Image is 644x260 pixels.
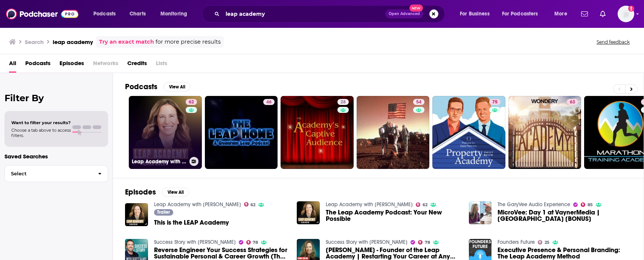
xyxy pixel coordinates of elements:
[189,99,194,106] span: 62
[130,9,146,19] span: Charts
[155,8,197,20] button: open menu
[5,153,108,160] p: Saved Searches
[154,201,241,208] a: Leap Academy with Ilana Golan
[469,201,492,224] img: MicroVee: Day 1 at VaynerMedia | Leap Academy [BONUS]
[25,57,50,73] a: Podcasts
[423,203,427,207] span: 62
[244,202,256,207] a: 62
[581,202,593,207] a: 85
[5,93,108,103] h2: Filter By
[246,240,258,245] a: 78
[549,8,577,20] button: open menu
[326,239,407,245] a: Success Story with Scott D. Clary
[418,240,430,245] a: 78
[154,239,236,245] a: Success Story with Scott D. Clary
[132,158,186,165] h3: Leap Academy with [PERSON_NAME]
[340,99,346,106] span: 28
[162,188,189,197] button: View All
[25,38,44,46] h3: Search
[125,82,157,91] h2: Podcasts
[497,209,632,222] span: MicroVee: Day 1 at VaynerMedia | [GEOGRAPHIC_DATA] [BONUS]
[578,8,591,20] a: Show notifications dropdown
[425,241,430,244] span: 78
[266,99,272,106] span: 46
[618,6,634,22] img: User Profile
[154,247,288,260] a: Reverse Engineer Your Success Strategies for Sustainable Personal & Career Growth (The Leap Academy)
[60,57,84,73] a: Episodes
[93,57,118,73] span: Networks
[588,203,593,207] span: 85
[497,8,549,20] button: open menu
[154,219,229,226] a: This is the LEAP Academy
[389,12,420,16] span: Open Advanced
[11,120,71,125] span: Want to filter your results?
[163,82,191,91] button: View All
[11,128,71,138] span: Choose a tab above to access filters.
[9,57,16,73] a: All
[502,9,538,19] span: For Podcasters
[125,203,148,226] img: This is the LEAP Academy
[129,96,202,169] a: 62Leap Academy with [PERSON_NAME]
[409,5,423,12] span: New
[326,209,460,222] a: The Leap Academy Podcast: Your New Possible
[628,6,634,12] svg: Add a profile image
[497,201,570,208] a: The GaryVee Audio Experience
[567,99,578,105] a: 63
[432,96,505,169] a: 75
[455,8,499,20] button: open menu
[492,99,497,106] span: 75
[93,9,116,19] span: Podcasts
[460,9,490,19] span: For Business
[88,8,125,20] button: open menu
[413,99,424,105] a: 54
[253,241,258,244] span: 78
[489,99,501,105] a: 75
[594,39,632,45] button: Send feedback
[125,187,156,197] h2: Episodes
[497,209,632,222] a: MicroVee: Day 1 at VaynerMedia | Leap Academy [BONUS]
[545,241,549,244] span: 25
[209,5,452,23] div: Search podcasts, credits, & more...
[263,99,275,105] a: 46
[156,57,167,73] span: Lists
[326,247,460,260] a: Ilana Golan - Founder of the Leap Academy | Restarting Your Career at Any Age
[538,240,549,245] a: 25
[160,9,187,19] span: Monitoring
[53,38,93,46] h3: leap academy
[186,99,197,105] a: 62
[597,8,609,20] a: Show notifications dropdown
[416,99,421,106] span: 54
[326,201,413,208] a: Leap Academy with Ilana Golan
[618,6,634,22] span: Logged in as evankrask
[497,239,535,245] a: Founders Future
[337,99,349,105] a: 28
[497,247,632,260] a: Executive Presence & Personal Branding: The Leap Academy Method
[416,202,427,207] a: 62
[5,171,92,176] span: Select
[618,6,634,22] button: Show profile menu
[156,38,221,46] span: for more precise results
[99,38,154,46] a: Try an exact match
[223,8,385,20] input: Search podcasts, credits, & more...
[508,96,581,169] a: 63
[125,187,189,197] a: EpisodesView All
[6,7,78,21] img: Podchaser - Follow, Share and Rate Podcasts
[125,8,150,20] a: Charts
[357,96,430,169] a: 54
[125,82,191,91] a: PodcastsView All
[297,201,320,224] img: The Leap Academy Podcast: Your New Possible
[127,57,147,73] a: Credits
[570,99,575,106] span: 63
[385,9,423,18] button: Open AdvancedNew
